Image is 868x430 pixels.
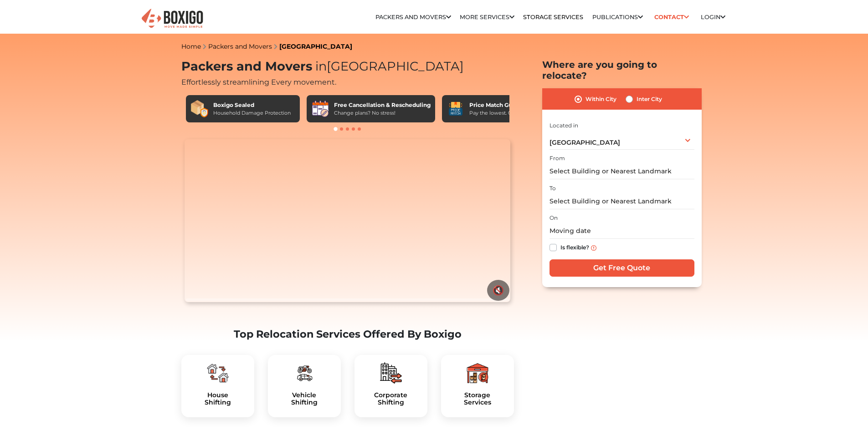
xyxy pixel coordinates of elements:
div: Boxigo Sealed [213,101,291,109]
span: Effortlessly streamlining Every movement. [181,78,336,86]
div: Free Cancellation & Rescheduling [334,101,431,109]
span: [GEOGRAPHIC_DATA] [550,138,620,147]
img: Boxigo [140,8,204,30]
h2: Top Relocation Services Offered By Boxigo [181,328,514,340]
a: Contact [652,10,692,24]
label: Located in [550,121,578,130]
input: Get Free Quote [550,259,694,277]
div: Price Match Guarantee [469,101,539,109]
img: Free Cancellation & Rescheduling [311,100,329,118]
div: Household Damage Protection [213,109,291,117]
span: [GEOGRAPHIC_DATA] [312,59,464,74]
video: Your browser does not support the video tag. [185,139,510,302]
h5: Corporate Shifting [362,391,420,407]
a: VehicleShifting [275,391,334,407]
h1: Packers and Movers [181,59,514,74]
img: boxigo_packers_and_movers_plan [380,362,402,384]
img: boxigo_packers_and_movers_plan [207,362,229,384]
img: Price Match Guarantee [447,100,465,118]
a: StorageServices [448,391,507,407]
button: 🔇 [487,280,509,301]
a: Packers and Movers [208,42,272,51]
a: [GEOGRAPHIC_DATA] [279,42,352,51]
h5: Storage Services [448,391,507,407]
a: HouseShifting [189,391,247,407]
h5: Vehicle Shifting [275,391,334,407]
a: Home [181,42,201,51]
h2: Where are you going to relocate? [542,59,702,81]
div: Pay the lowest. Guaranteed! [469,109,539,117]
label: Within City [586,94,616,105]
img: boxigo_packers_and_movers_plan [293,362,315,384]
img: boxigo_packers_and_movers_plan [467,362,488,384]
input: Select Building or Nearest Landmark [550,163,694,179]
a: Login [701,14,725,20]
img: info [591,245,596,251]
label: To [550,184,556,192]
label: Inter City [637,94,662,105]
label: On [550,214,558,222]
label: Is flexible? [560,242,589,252]
img: Boxigo Sealed [190,100,209,118]
a: Storage Services [523,14,583,20]
a: CorporateShifting [362,391,420,407]
a: More services [460,14,514,20]
input: Select Building or Nearest Landmark [550,193,694,209]
a: Publications [592,14,643,20]
input: Moving date [550,223,694,239]
span: in [315,59,327,74]
a: Packers and Movers [375,14,451,20]
label: From [550,154,565,162]
h5: House Shifting [189,391,247,407]
div: Change plans? No stress! [334,109,431,117]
